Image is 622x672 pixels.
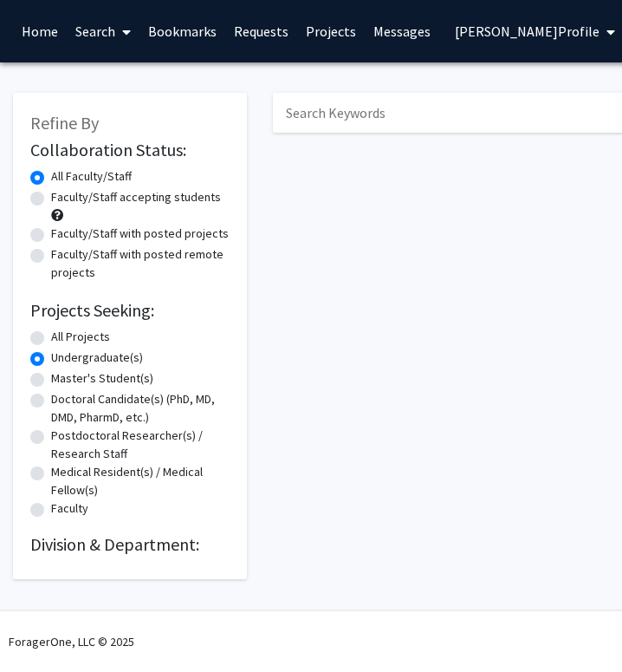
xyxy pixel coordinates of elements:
a: Requests [225,1,297,62]
label: Doctoral Candidate(s) (PhD, MD, DMD, PharmD, etc.) [51,390,230,427]
label: Faculty/Staff with posted remote projects [51,245,230,282]
label: Medical Resident(s) / Medical Fellow(s) [51,463,230,499]
label: Faculty [51,499,88,518]
label: All Faculty/Staff [51,167,132,186]
label: Master's Student(s) [51,369,153,388]
label: All Projects [51,328,110,346]
a: Home [13,1,67,62]
label: Undergraduate(s) [51,349,143,367]
a: Bookmarks [139,1,225,62]
h2: Projects Seeking: [30,300,230,321]
h2: Division & Department: [30,534,230,555]
h2: Collaboration Status: [30,140,230,160]
a: Projects [297,1,365,62]
span: [PERSON_NAME] Profile [455,23,599,40]
label: Postdoctoral Researcher(s) / Research Staff [51,427,230,463]
label: Faculty/Staff accepting students [51,188,221,206]
a: Messages [365,1,439,62]
div: ForagerOne, LLC © 2025 [9,611,134,672]
span: Refine By [30,112,99,134]
a: Search [67,1,139,62]
label: Faculty/Staff with posted projects [51,225,229,243]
